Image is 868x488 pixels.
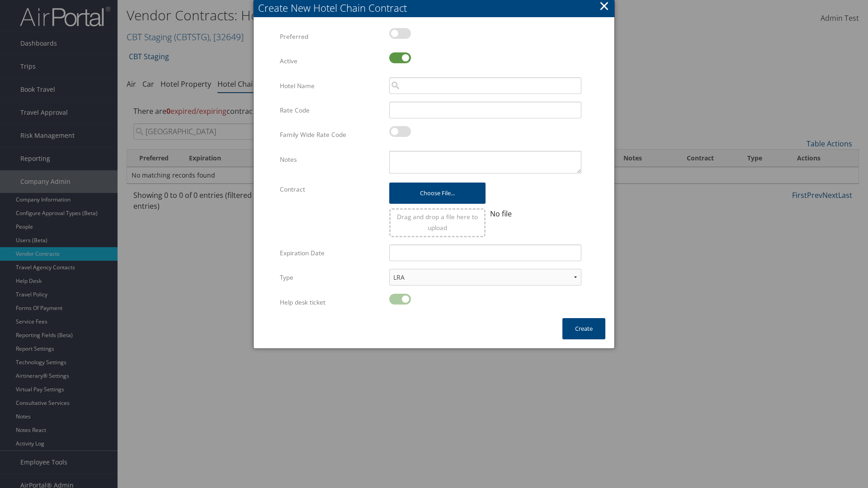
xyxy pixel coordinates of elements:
div: Create New Hotel Chain Contract [258,1,614,15]
label: Family Wide Rate Code [280,126,382,143]
label: Rate Code [280,102,382,119]
label: Active [280,52,382,70]
label: Notes [280,151,382,168]
label: Type [280,269,382,286]
button: Create [562,318,605,339]
span: Drag and drop a file here to upload [397,212,478,232]
label: Preferred [280,28,382,45]
label: Help desk ticket [280,294,382,311]
label: Expiration Date [280,244,382,262]
label: Contract [280,181,382,198]
label: Hotel Name [280,77,382,94]
span: No file [490,209,512,219]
